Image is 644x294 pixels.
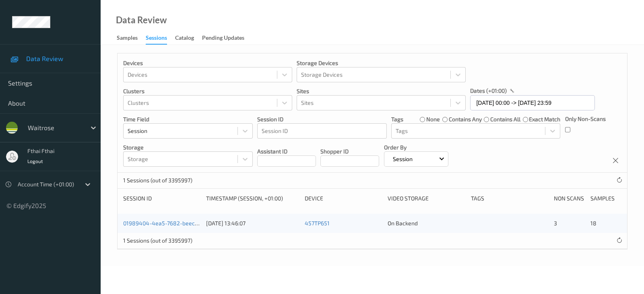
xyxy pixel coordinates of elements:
div: Video Storage [388,194,465,202]
div: Sessions [146,34,167,45]
div: Catalog [175,34,194,44]
span: 3 [554,220,557,227]
a: 01989404-4ea5-7682-beec-8a16b58915d6 [123,220,235,227]
p: Storage Devices [297,59,466,67]
p: Devices [123,59,292,67]
div: Non Scans [554,194,585,202]
div: Tags [471,194,548,202]
p: Shopper ID [320,147,379,155]
p: Assistant ID [257,147,316,155]
span: 18 [590,220,597,227]
p: dates (+01:00) [470,87,507,95]
a: Sessions [146,33,175,45]
div: Pending Updates [202,34,244,44]
p: Session ID [257,115,387,123]
p: Sites [297,87,466,95]
div: Samples [117,34,138,44]
label: exact match [529,115,560,123]
p: Session [390,155,415,163]
div: [DATE] 13:46:07 [206,219,299,227]
div: Timestamp (Session, +01:00) [206,194,299,202]
p: Storage [123,143,253,151]
div: Samples [590,194,621,202]
label: contains all [490,115,520,123]
a: 457TP651 [305,220,330,227]
div: Data Review [116,16,167,24]
a: Samples [117,33,146,44]
p: Order By [384,143,448,151]
label: contains any [449,115,482,123]
p: Time Field [123,115,253,123]
div: Session ID [123,194,200,202]
p: Only Non-Scans [565,115,606,123]
div: Device [305,194,382,202]
p: Tags [391,115,403,123]
label: none [426,115,440,123]
div: On Backend [388,219,465,227]
a: Catalog [175,33,202,44]
p: 1 Sessions (out of 3395997) [123,176,192,184]
p: Clusters [123,87,292,95]
p: 1 Sessions (out of 3395997) [123,237,192,245]
a: Pending Updates [202,33,252,44]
